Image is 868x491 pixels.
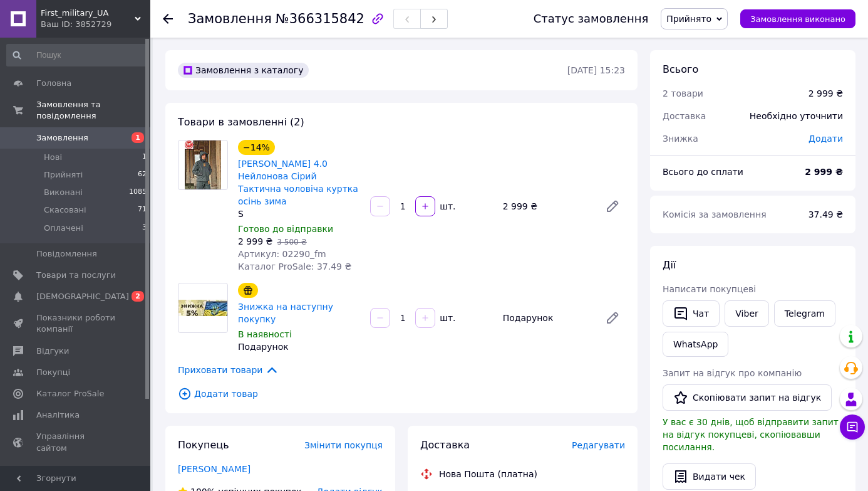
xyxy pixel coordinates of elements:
[36,248,97,260] span: Повідомлення
[44,223,83,234] span: Оплачені
[663,167,743,177] span: Всього до сплати
[178,387,625,401] span: Додати товар
[36,99,150,122] span: Замовлення та повідомлення
[36,409,80,421] span: Аналітика
[36,291,129,302] span: [DEMOGRAPHIC_DATA]
[36,78,71,89] span: Головна
[498,198,595,215] div: 2 999 ₴
[238,261,351,272] span: Каталог ProSale: 37.49 ₴
[809,87,843,100] div: 2 999 ₴
[178,439,229,451] span: Покупець
[663,284,756,294] span: Написати покупцеві
[663,463,756,490] button: Видати чек
[238,302,333,324] a: Знижка на наступну покупку
[840,414,865,440] button: Чат з покупцем
[36,346,69,357] span: Відгуки
[498,309,595,327] div: Подарунок
[750,14,845,24] span: Замовлення виконано
[663,134,698,144] span: Знижка
[36,388,104,399] span: Каталог ProSale
[188,11,272,26] span: Замовлення
[6,44,148,66] input: Пошук
[36,367,70,378] span: Покупці
[138,169,147,181] span: 62
[567,65,625,75] time: [DATE] 15:23
[663,88,703,98] span: 2 товари
[663,209,767,219] span: Комісія за замовлення
[666,14,711,24] span: Прийнято
[600,194,625,219] a: Редагувати
[138,204,147,216] span: 71
[238,249,326,259] span: Артикул: 02290_fm
[129,187,147,198] span: 1085
[163,13,173,25] div: Повернутися назад
[44,169,83,181] span: Прийняті
[663,368,802,378] span: Запит на відгук про компанію
[178,363,279,377] span: Приховати товари
[142,223,147,234] span: 3
[809,134,843,144] span: Додати
[44,187,83,198] span: Виконані
[663,63,698,75] span: Всього
[178,116,304,128] span: Товари в замовленні (2)
[572,440,625,450] span: Редагувати
[238,224,333,234] span: Готово до відправки
[185,140,222,189] img: Куртка YINREN 4.0 Нейлонова Сірий Тактична чоловіча куртка осінь зима
[132,291,144,302] span: 2
[437,312,457,324] div: шт.
[304,440,383,450] span: Змінити покупця
[178,300,227,316] img: Знижка на наступну покупку
[774,300,835,327] a: Telegram
[44,152,62,163] span: Нові
[277,238,306,246] span: 3 500 ₴
[809,209,843,219] span: 37.49 ₴
[132,132,144,143] span: 1
[238,208,360,220] div: S
[663,332,728,357] a: WhatsApp
[142,152,147,163] span: 1
[238,236,272,246] span: 2 999 ₴
[36,431,116,453] span: Управління сайтом
[44,204,86,216] span: Скасовані
[742,102,850,130] div: Необхідно уточнити
[740,9,855,28] button: Замовлення виконано
[238,140,275,155] div: −14%
[36,312,116,335] span: Показники роботи компанії
[238,341,360,353] div: Подарунок
[437,200,457,213] div: шт.
[178,464,251,474] a: [PERSON_NAME]
[600,305,625,330] a: Редагувати
[663,384,832,411] button: Скопіювати запит на відгук
[420,439,470,451] span: Доставка
[725,300,768,327] a: Viber
[238,159,358,206] a: [PERSON_NAME] 4.0 Нейлонова Сірий Тактична чоловіча куртка осінь зима
[805,167,843,177] b: 2 999 ₴
[436,468,540,480] div: Нова Пошта (платна)
[663,300,720,327] button: Чат
[36,270,116,281] span: Товари та послуги
[178,63,309,78] div: Замовлення з каталогу
[663,417,839,452] span: У вас є 30 днів, щоб відправити запит на відгук покупцеві, скопіювавши посилання.
[36,132,88,144] span: Замовлення
[41,19,150,30] div: Ваш ID: 3852729
[534,13,649,25] div: Статус замовлення
[663,111,706,121] span: Доставка
[276,11,364,26] span: №366315842
[36,464,116,487] span: Гаманець компанії
[238,329,292,339] span: В наявності
[41,8,135,19] span: First_military_UA
[663,259,676,271] span: Дії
